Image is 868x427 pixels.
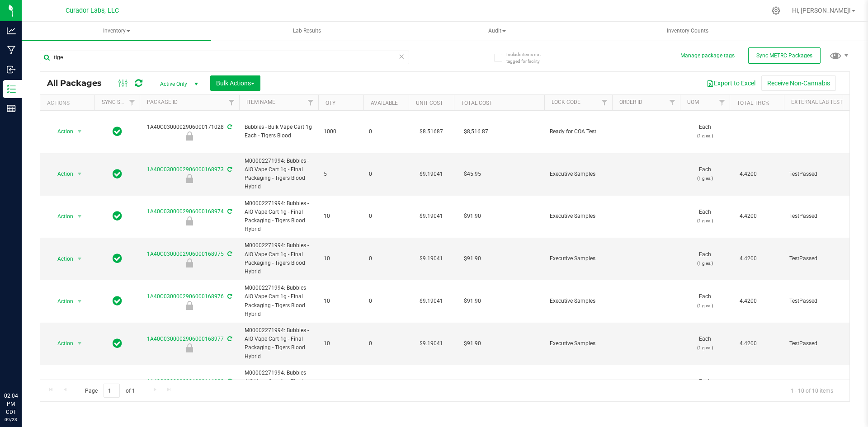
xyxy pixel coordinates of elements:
p: (1 g ea.) [685,259,724,267]
span: select [74,210,85,223]
span: Executive Samples [550,254,607,263]
span: Each [685,123,724,140]
span: $91.90 [459,295,486,308]
button: Manage package tags [680,52,735,60]
span: select [74,125,85,138]
span: Each [685,208,724,225]
p: (1 g ea.) [685,301,724,310]
button: Export to Excel [701,75,761,91]
span: 4.4200 [735,252,761,265]
div: Manage settings [770,6,782,15]
span: select [74,337,85,350]
span: Inventory Counts [655,27,721,35]
span: Action [49,295,74,308]
a: 1A40C0300002906000166982 [147,378,224,385]
span: M00002271994: Bubbles - AIO Vape Cart 1g - Final Packaging - Tigers Blood Hybrid [245,284,313,319]
span: Audit [403,22,591,40]
span: In Sync [113,125,122,138]
span: Sync from Compliance System [226,293,232,300]
span: Executive Samples [550,339,607,348]
a: Available [371,100,398,106]
div: Executive Samples [138,301,241,310]
span: Sync from Compliance System [226,208,232,215]
a: External Lab Test Result [791,99,862,105]
a: 1A40C0300002906000168976 [147,293,224,300]
span: 4.4200 [735,168,761,181]
a: Qty [325,100,335,106]
a: Lock Code [552,99,580,105]
a: Filter [597,95,612,110]
td: $9.19041 [409,238,454,280]
span: Sync from Compliance System [226,124,232,130]
span: Action [49,253,74,265]
span: In Sync [113,168,122,180]
span: Lab Results [281,27,333,35]
div: Actions [47,100,91,106]
span: select [74,295,85,308]
div: Executive Samples [138,343,241,352]
button: Bulk Actions [210,75,260,91]
span: Action [49,125,74,138]
p: (1 g ea.) [685,131,724,140]
div: Executive Samples [138,174,241,183]
span: In Sync [113,295,122,307]
iframe: Resource center unread badge [27,353,38,364]
span: Bubbles - Bulk Vape Cart 1g Each - Tigers Blood [245,123,313,140]
td: $8.51687 [409,111,454,153]
p: (1 g ea.) [685,343,724,352]
inline-svg: Manufacturing [7,46,16,55]
input: Search Package ID, Item Name, SKU, Lot or Part Number... [40,51,409,64]
p: (1 g ea.) [685,216,724,225]
button: Sync METRC Packages [748,47,821,64]
div: Executive Samples [138,216,241,225]
span: 0 [369,212,403,221]
span: Sync from Compliance System [226,378,232,385]
a: Unit Cost [416,100,443,106]
span: 4.4200 [735,337,761,350]
span: Action [49,210,74,223]
iframe: Resource center [9,355,36,382]
span: 10 [324,297,358,305]
a: Filter [224,95,239,110]
p: 02:04 PM CDT [4,392,18,416]
button: Receive Non-Cannabis [761,75,836,91]
td: $9.19041 [409,280,454,323]
span: select [74,253,85,265]
span: Sync METRC Packages [756,52,812,59]
span: 4.4200 [735,295,761,308]
span: 10 [324,339,358,348]
span: $91.90 [459,252,486,265]
a: Item Name [246,99,275,105]
span: select [74,168,85,180]
a: Inventory [22,22,211,41]
a: Lab Results [212,22,401,41]
inline-svg: Inventory [7,84,16,94]
span: Sync from Compliance System [226,251,232,257]
p: 09/23 [4,416,18,423]
span: Each [685,377,724,394]
span: All Packages [47,78,111,88]
span: In Sync [113,337,122,350]
span: 0 [369,254,403,263]
span: Sync from Compliance System [226,166,232,173]
a: Total THC% [737,100,769,106]
span: Each [685,165,724,183]
a: UOM [687,99,699,105]
a: Filter [125,95,140,110]
span: Each [685,250,724,267]
a: 1A40C0300002906000168977 [147,336,224,342]
div: Executive Samples [138,258,241,267]
a: Order Id [619,99,642,105]
inline-svg: Analytics [7,26,16,35]
span: M00002271994: Bubbles - AIO Vape Cart 1g - Final Packaging - Tigers Blood Hybrid [245,369,313,404]
a: Inventory Counts [593,22,783,41]
span: Include items not tagged for facility [506,51,552,65]
span: $45.95 [459,168,486,181]
a: 1A40C0300002906000168973 [147,166,224,173]
a: Filter [715,95,730,110]
span: Action [49,337,74,350]
inline-svg: Reports [7,104,16,113]
span: Each [685,292,724,310]
span: Sync from Compliance System [226,336,232,342]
